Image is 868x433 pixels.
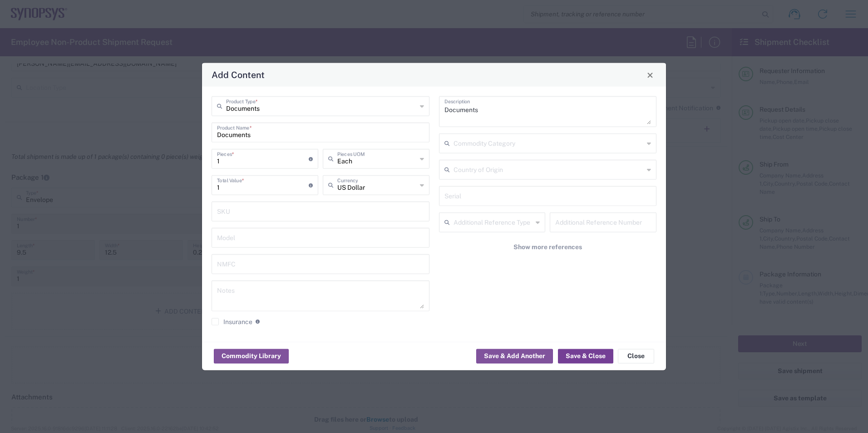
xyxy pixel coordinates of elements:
button: Save & Add Another [476,349,553,363]
button: Save & Close [558,349,613,363]
label: Insurance [212,318,252,325]
button: Close [644,69,656,81]
h4: Add Content [212,68,265,81]
button: Close [618,349,654,363]
button: Commodity Library [214,349,289,363]
span: Show more references [513,243,582,251]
